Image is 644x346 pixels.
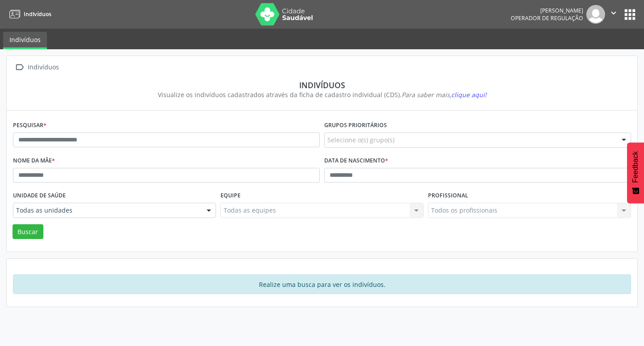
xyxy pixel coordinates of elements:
[13,274,631,294] div: Realize uma busca para ver os indivíduos.
[451,90,487,99] span: clique aqui!
[13,61,60,74] a:  Indivíduos
[26,61,60,74] div: Indivíduos
[13,189,66,203] label: Unidade de saúde
[605,5,622,24] button: 
[13,224,43,239] button: Buscar
[3,32,47,49] a: Indivíduos
[13,119,47,132] label: Pesquisar
[627,142,644,203] button: Feedback - Mostrar pesquisa
[13,61,26,74] i: 
[13,154,55,168] label: Nome da mãe
[324,154,388,168] label: Data de nascimento
[6,7,51,21] a: Indivíduos
[19,80,625,90] div: Indivíduos
[16,206,198,215] span: Todas as unidades
[631,151,640,183] span: Feedback
[586,5,605,24] img: img
[428,189,468,203] label: Profissional
[220,189,241,203] label: Equipe
[622,7,638,22] button: apps
[327,135,394,145] span: Selecione o(s) grupo(s)
[511,7,583,14] div: [PERSON_NAME]
[511,14,583,22] span: Operador de regulação
[324,119,387,132] label: Grupos prioritários
[19,90,625,99] div: Visualize os indivíduos cadastrados através da ficha de cadastro individual (CDS).
[402,90,487,99] i: Para saber mais,
[24,10,51,18] span: Indivíduos
[609,8,619,18] i: 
